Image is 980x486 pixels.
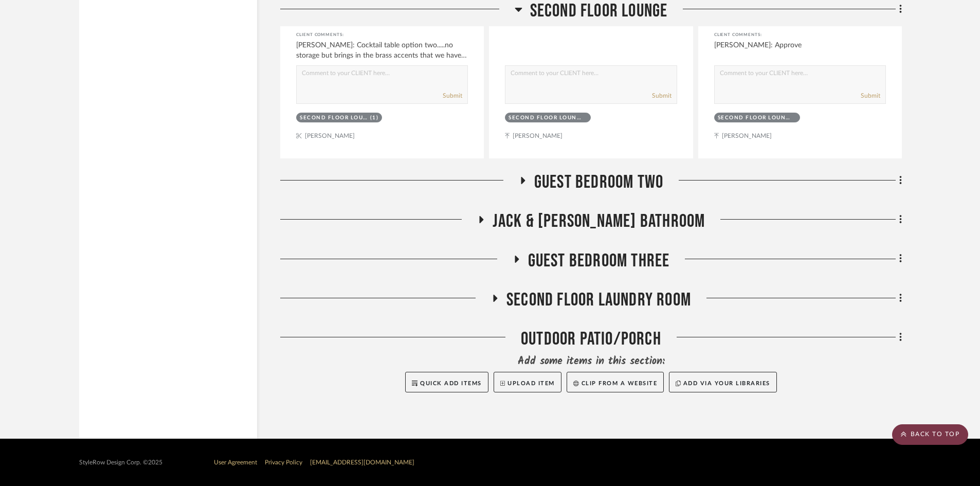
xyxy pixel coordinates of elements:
[494,372,561,392] button: Upload Item
[280,354,902,369] div: Add some items in this section:
[892,424,968,445] scroll-to-top-button: BACK TO TOP
[567,372,664,392] button: Clip from a website
[528,250,670,272] span: Guest Bedroom Three
[420,381,482,386] span: Quick Add Items
[652,91,672,100] button: Submit
[443,91,462,100] button: Submit
[265,459,302,465] a: Privacy Policy
[405,372,488,392] button: Quick Add Items
[310,459,414,465] a: [EMAIL_ADDRESS][DOMAIN_NAME]
[714,40,886,61] div: [PERSON_NAME]: Approve
[861,91,880,100] button: Submit
[669,372,777,392] button: Add via your libraries
[370,114,379,122] div: (1)
[214,459,257,465] a: User Agreement
[493,210,705,232] span: Jack & [PERSON_NAME] Bathroom
[509,114,585,122] div: Second Floor Lounge
[506,289,691,311] span: Second Floor Laundry Room
[296,40,468,61] div: [PERSON_NAME]: Cocktail table option two.....no storage but brings in the brass accents that we h...
[79,459,162,466] div: StyleRow Design Corp. ©2025
[718,114,794,122] div: Second Floor Lounge
[300,114,368,122] div: Second Floor Lounge
[534,171,663,193] span: Guest Bedroom Two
